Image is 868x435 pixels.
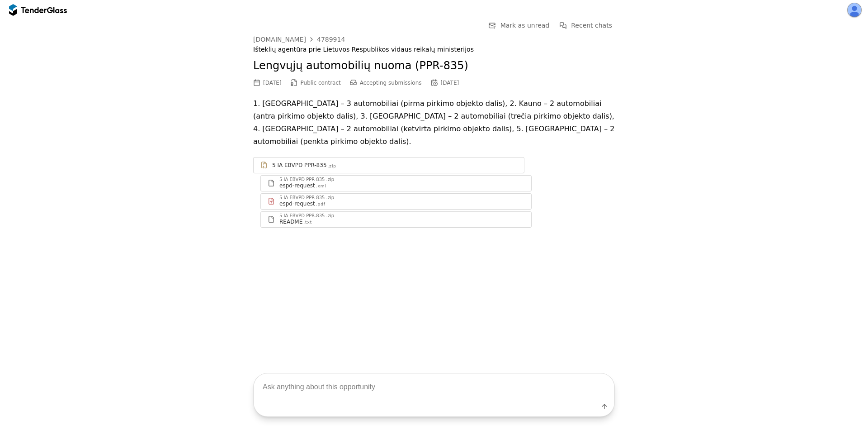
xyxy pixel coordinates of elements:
span: Recent chats [571,22,612,29]
div: .txt [303,220,312,225]
div: 5 IA EBVPD PPR-835 [272,162,327,169]
span: Public contract [301,80,341,86]
div: [DOMAIN_NAME] [253,36,306,43]
div: 5 IA EBVPD PPR-835 .zip [279,196,334,200]
div: [DATE] [441,80,459,86]
div: 5 IA EBVPD PPR-835 .zip [279,177,334,182]
div: 4789914 [317,36,345,43]
button: Recent chats [557,20,615,31]
div: espd-request [279,182,315,189]
a: 5 IA EBVPD PPR-835 .zipespd-request.pdf [260,193,532,210]
div: .xml [316,183,326,189]
span: Mark as unread [500,22,550,29]
div: .pdf [316,201,325,207]
h2: Lengvųjų automobilių nuoma (PPR-835) [253,58,615,74]
span: Accepting submissions [360,80,422,86]
a: 5 IA EBVPD PPR-835 .zipespd-request.xml [260,175,532,191]
div: [DATE] [263,80,282,86]
p: 1. [GEOGRAPHIC_DATA] – 3 automobiliai (pirma pirkimo objekto dalis), 2. Kauno – 2 automobiliai (a... [253,97,615,148]
a: 5 IA EBVPD PPR-835 .zipREADME.txt [260,211,532,228]
div: Išteklių agentūra prie Lietuvos Respublikos vidaus reikalų ministerijos [253,46,615,53]
div: 5 IA EBVPD PPR-835 .zip [279,214,334,218]
div: espd-request [279,200,315,207]
a: 5 IA EBVPD PPR-835.zip [253,157,524,173]
button: Mark as unread [486,20,552,31]
a: [DOMAIN_NAME]4789914 [253,36,345,43]
div: .zip [328,163,336,169]
div: README [279,218,302,225]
